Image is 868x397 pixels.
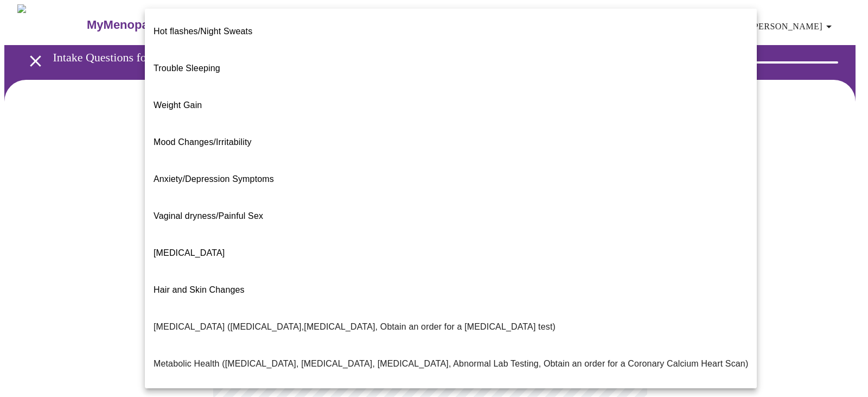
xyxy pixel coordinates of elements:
span: Mood Changes/Irritability [154,137,252,147]
span: Anxiety/Depression Symptoms [154,174,274,184]
span: Trouble Sleeping [154,64,220,73]
span: Hot flashes/Night Sweats [154,27,252,36]
span: Weight Gain [154,100,202,110]
span: [MEDICAL_DATA] [154,248,225,257]
span: Hair and Skin Changes [154,285,245,294]
p: [MEDICAL_DATA] ([MEDICAL_DATA],[MEDICAL_DATA], Obtain an order for a [MEDICAL_DATA] test) [154,320,556,333]
p: Metabolic Health ([MEDICAL_DATA], [MEDICAL_DATA], [MEDICAL_DATA], Abnormal Lab Testing, Obtain an... [154,357,748,370]
span: Vaginal dryness/Painful Sex [154,211,263,220]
